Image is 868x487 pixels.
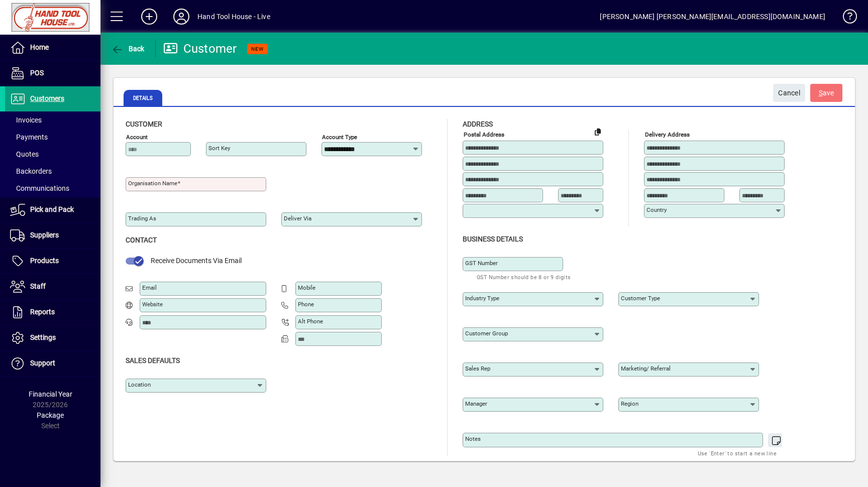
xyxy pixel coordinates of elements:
[819,85,834,101] span: ave
[30,94,64,102] span: Customers
[126,120,162,128] span: Customer
[133,8,165,26] button: Add
[126,236,157,244] span: Contact
[621,295,660,302] mat-label: Customer type
[5,129,100,146] a: Payments
[128,381,151,388] mat-label: Location
[165,8,197,26] button: Profile
[621,400,638,407] mat-label: Region
[111,45,145,53] span: Back
[142,301,163,308] mat-label: Website
[10,116,42,124] span: Invoices
[298,301,314,308] mat-label: Phone
[30,359,55,367] span: Support
[251,46,264,52] span: NEW
[208,145,230,152] mat-label: Sort key
[465,435,481,442] mat-label: Notes
[108,40,147,58] button: Back
[197,9,270,25] div: Hand Tool House - Live
[465,295,499,302] mat-label: Industry type
[5,163,100,180] a: Backorders
[100,40,156,58] app-page-header-button: Back
[621,365,671,372] mat-label: Marketing/ Referral
[5,325,100,350] a: Settings
[128,180,177,187] mat-label: Organisation name
[30,257,59,265] span: Products
[5,274,100,299] a: Staff
[5,35,100,60] a: Home
[5,180,100,197] a: Communications
[698,447,777,459] mat-hint: Use 'Enter' to start a new line
[30,333,56,341] span: Settings
[465,330,508,337] mat-label: Customer group
[30,308,55,316] span: Reports
[37,411,64,419] span: Package
[10,150,39,158] span: Quotes
[142,284,157,291] mat-label: Email
[590,124,606,140] button: Copy to Delivery address
[298,318,323,325] mat-label: Alt Phone
[124,90,162,106] span: Details
[465,400,487,407] mat-label: Manager
[5,351,100,376] a: Support
[819,89,823,97] span: S
[477,271,571,283] mat-hint: GST Number should be 8 or 9 digits
[298,284,315,291] mat-label: Mobile
[465,365,490,372] mat-label: Sales rep
[778,85,800,101] span: Cancel
[30,282,46,290] span: Staff
[5,249,100,274] a: Products
[10,184,69,192] span: Communications
[5,223,100,248] a: Suppliers
[5,61,100,86] a: POS
[10,167,52,175] span: Backorders
[163,41,237,57] div: Customer
[5,197,100,222] a: Pick and Pack
[5,146,100,163] a: Quotes
[30,231,59,239] span: Suppliers
[646,206,667,213] mat-label: Country
[465,260,498,267] mat-label: GST Number
[30,43,49,51] span: Home
[128,215,156,222] mat-label: Trading as
[126,134,148,141] mat-label: Account
[463,120,493,128] span: Address
[30,69,44,77] span: POS
[151,257,242,265] span: Receive Documents Via Email
[773,84,805,102] button: Cancel
[835,2,855,35] a: Knowledge Base
[284,215,311,222] mat-label: Deliver via
[5,111,100,129] a: Invoices
[322,134,357,141] mat-label: Account Type
[10,133,48,141] span: Payments
[463,235,523,243] span: Business details
[5,300,100,325] a: Reports
[30,205,74,213] span: Pick and Pack
[126,356,180,364] span: Sales defaults
[600,9,825,25] div: [PERSON_NAME] [PERSON_NAME][EMAIL_ADDRESS][DOMAIN_NAME]
[29,390,72,398] span: Financial Year
[810,84,842,102] button: Save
